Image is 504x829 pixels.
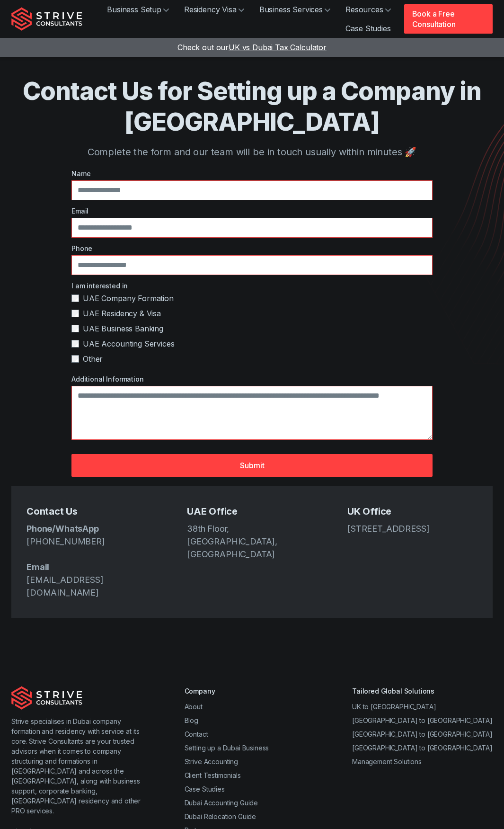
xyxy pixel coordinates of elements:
[352,686,493,696] div: Tailored Global Solutions
[185,799,258,807] a: Dubai Accounting Guide
[185,771,241,779] a: Client Testimonials
[11,716,147,816] p: Strive specialises in Dubai company formation and residency with service at its core. Strive Cons...
[27,524,99,534] strong: Phone/WhatsApp
[71,310,79,317] input: UAE Residency & Visa
[185,686,269,696] div: Company
[347,505,477,518] h5: UK Office
[352,744,493,752] a: [GEOGRAPHIC_DATA] to [GEOGRAPHIC_DATA]
[185,758,238,766] a: Strive Accounting
[229,43,327,52] span: UK vs Dubai Tax Calculator
[71,206,433,216] label: Email
[185,716,198,724] a: Blog
[11,7,82,31] img: Strive Consultants
[11,76,493,137] h1: Contact Us for Setting up a Company in [GEOGRAPHIC_DATA]
[338,19,398,38] a: Case Studies
[185,703,203,711] a: About
[83,293,174,304] span: UAE Company Formation
[71,294,79,302] input: UAE Company Formation
[347,522,477,535] address: [STREET_ADDRESS]
[71,281,433,291] label: I am interested in
[71,325,79,332] input: UAE Business Banking
[187,522,317,561] address: 38th Floor, [GEOGRAPHIC_DATA], [GEOGRAPHIC_DATA]
[71,374,433,384] label: Additional Information
[185,744,269,752] a: Setting up a Dubai Business
[185,730,208,738] a: Contact
[83,338,174,349] span: UAE Accounting Services
[404,4,493,34] a: Book a Free Consultation
[71,340,79,348] input: UAE Accounting Services
[83,353,103,365] span: Other
[27,505,157,518] h5: Contact Us
[177,43,327,52] a: Check out ourUK vs Dubai Tax Calculator
[71,454,433,477] button: Submit
[27,562,49,572] strong: Email
[27,575,104,597] a: [EMAIL_ADDRESS][DOMAIN_NAME]
[185,812,256,820] a: Dubai Relocation Guide
[11,145,493,159] p: Complete the form and our team will be in touch usually within minutes 🚀
[187,505,317,518] h5: UAE Office
[83,308,161,319] span: UAE Residency & Visa
[71,243,433,253] label: Phone
[185,785,225,793] a: Case Studies
[71,169,433,178] label: Name
[11,686,82,710] img: Strive Consultants
[27,536,105,546] a: [PHONE_NUMBER]
[352,730,493,738] a: [GEOGRAPHIC_DATA] to [GEOGRAPHIC_DATA]
[71,355,79,363] input: Other
[352,703,436,711] a: UK to [GEOGRAPHIC_DATA]
[352,758,422,766] a: Management Solutions
[352,716,493,724] a: [GEOGRAPHIC_DATA] to [GEOGRAPHIC_DATA]
[83,323,163,334] span: UAE Business Banking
